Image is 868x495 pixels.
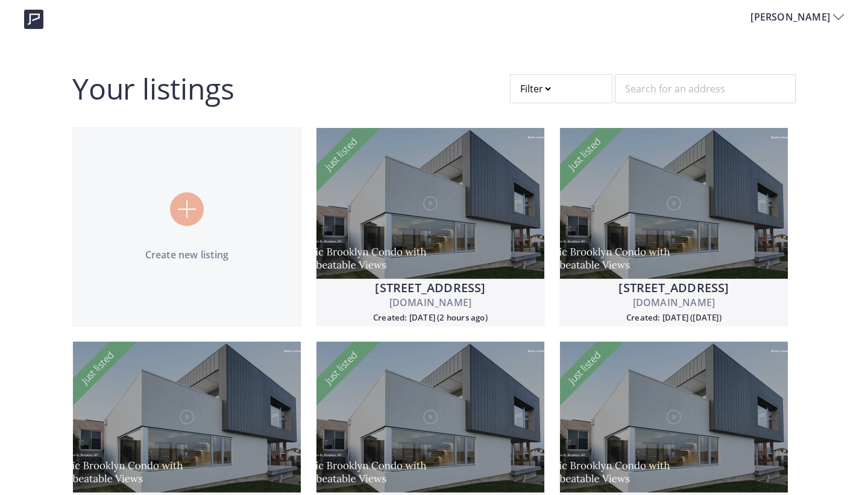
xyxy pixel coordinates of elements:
p: Create new listing [73,247,301,262]
h2: Your listings [72,74,234,103]
img: logo [24,10,43,29]
span: [PERSON_NAME] [750,10,833,24]
a: Create new listing [72,127,301,327]
input: Search for an address [615,74,796,103]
